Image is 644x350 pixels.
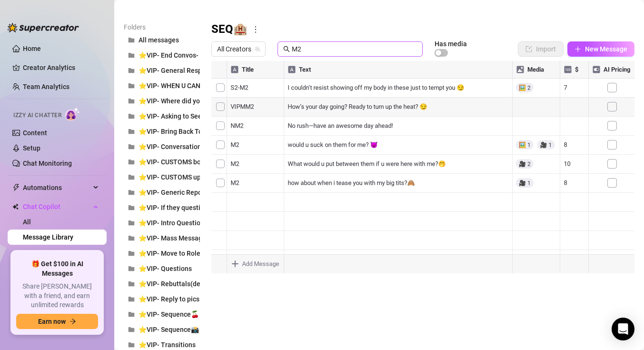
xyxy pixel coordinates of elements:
[124,230,200,246] button: ⭐VIP- Mass Messages
[124,109,200,124] button: ⭐VIP- Asking to See Their 🍆
[124,215,200,230] button: ⭐VIP- Intro Questions
[139,82,370,90] span: ⭐VIP- WHEN U CAN'T FIND A RESPONSE/DON'T KNOW WHAT ONE TO CLICK
[128,82,135,89] span: folder
[23,144,40,152] a: Setup
[124,22,200,32] article: Folders
[13,111,61,120] span: Izzy AI Chatter
[124,307,200,322] button: ⭐VIP- Sequence🍒
[128,113,135,120] span: folder
[139,219,208,227] span: ⭐VIP- Intro Questions
[128,280,135,287] span: folder
[23,83,69,90] a: Team Analytics
[128,341,135,348] span: folder
[128,37,135,43] span: folder
[16,282,98,310] span: Share [PERSON_NAME] with a friend, and earn unlimited rewards
[128,189,135,196] span: folder
[124,291,200,307] button: ⭐VIP- Reply to pics w/ rating offers
[139,128,221,135] span: ⭐VIP- Bring Back To Script
[128,265,135,272] span: folder
[124,93,200,109] button: ⭐VIP- Where did you go?
[128,67,135,74] span: folder
[23,180,90,195] span: Automations
[128,174,135,180] span: folder
[124,170,200,185] button: ⭐VIP- CUSTOMS upsell (if they ask or if they're demanding specific media
[16,314,98,329] button: Earn nowarrow-right
[128,128,135,135] span: folder
[124,124,200,139] button: ⭐VIP- Bring Back To Script
[23,60,99,75] a: Creator Analytics
[16,260,98,278] span: 🎁 Get $100 in AI Messages
[139,280,393,288] span: ⭐VIP- Rebuttals(demanding fans, those not talking, or who say they're busy/at work
[575,46,581,52] span: plus
[139,250,213,257] span: ⭐VIP- Move to Roleplay
[128,98,135,104] span: folder
[23,218,31,226] a: All
[139,158,281,166] span: ⭐VIP- CUSTOMS bought and decline response
[12,203,19,210] img: Chat Copilot
[139,341,196,349] span: ⭐VIP- Transitions
[124,32,200,48] button: All messages
[23,160,72,167] a: Chat Monitoring
[139,234,209,242] span: ⭐VIP- Mass Messages
[612,318,634,340] div: Open Intercom Messenger
[128,250,135,257] span: folder
[124,322,200,337] button: ⭐VIP- Sequence📸
[128,52,135,59] span: folder
[139,36,179,44] span: All messages
[128,296,135,302] span: folder
[8,23,79,32] img: logo-BBDzfeDw.svg
[12,184,20,191] span: thunderbolt
[139,97,216,105] span: ⭐VIP- Where did you go?
[128,326,135,333] span: folder
[139,310,199,318] span: ⭐VIP- Sequence🍒
[128,204,135,211] span: folder
[38,318,66,325] span: Earn now
[283,46,290,52] span: search
[255,46,260,52] span: team
[128,220,135,226] span: folder
[139,204,258,211] span: ⭐VIP- If they question the creator (me)
[435,41,467,47] article: Has media
[518,41,564,57] button: Import
[124,261,200,276] button: ⭐VIP- Questions
[128,143,135,150] span: folder
[128,235,135,241] span: folder
[124,154,200,170] button: ⭐VIP- CUSTOMS bought and decline response
[23,45,41,52] a: Home
[124,48,200,63] button: ⭐VIP- End Convos- No Money
[139,189,216,196] span: ⭐VIP- Generic Reponses
[139,265,192,272] span: ⭐VIP- Questions
[128,159,135,165] span: folder
[23,129,47,137] a: Content
[128,311,135,318] span: folder
[124,246,200,261] button: ⭐VIP- Move to Roleplay
[124,200,200,215] button: ⭐VIP- If they question the creator (me)
[567,41,634,57] button: New Message
[124,78,200,93] button: ⭐VIP- WHEN U CAN'T FIND A RESPONSE/DON'T KNOW WHAT ONE TO CLICK
[65,107,80,121] img: AI Chatter
[23,233,73,241] a: Message Library
[217,42,260,56] span: All Creators
[139,51,230,59] span: ⭐VIP- End Convos- No Money
[139,67,269,74] span: ⭐VIP- General Response Pushing to Script
[124,276,200,291] button: ⭐VIP- Rebuttals(demanding fans, those not talking, or who say they're busy/at work
[139,295,248,303] span: ⭐VIP- Reply to pics w/ rating offers
[69,318,76,325] span: arrow-right
[124,63,200,78] button: ⭐VIP- General Response Pushing to Script
[124,139,200,154] button: ⭐VIP- Conversational Replies "hey, what's up, how are you"
[139,143,317,150] span: ⭐VIP- Conversational Replies "hey, what's up, how are you"
[292,44,417,54] input: Search messages
[211,22,248,37] h3: SEQ🏨
[251,25,260,34] span: more
[124,185,200,200] button: ⭐VIP- Generic Reponses
[23,199,90,214] span: Chat Copilot
[139,326,199,333] span: ⭐VIP- Sequence📸
[585,45,627,53] span: New Message
[139,173,363,181] span: ⭐VIP- CUSTOMS upsell (if they ask or if they're demanding specific media
[139,112,229,120] span: ⭐VIP- Asking to See Their 🍆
